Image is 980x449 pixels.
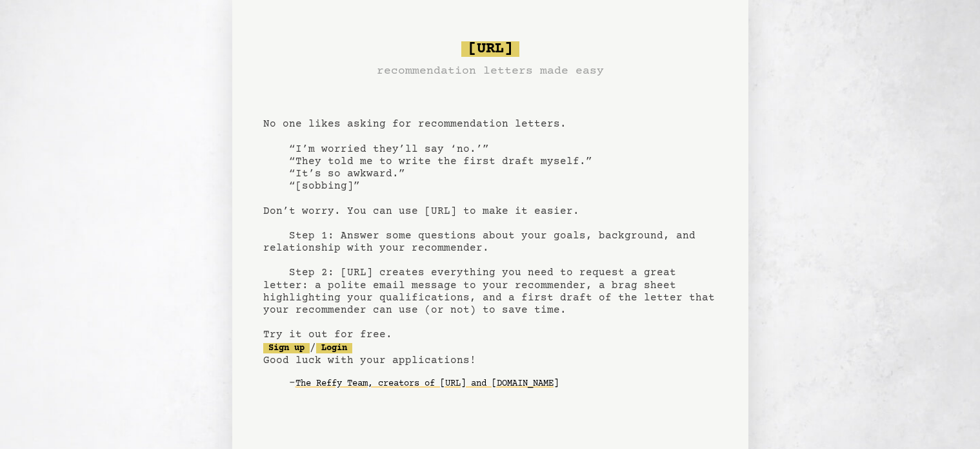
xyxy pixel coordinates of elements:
div: - [289,377,717,390]
pre: No one likes asking for recommendation letters. “I’m worried they’ll say ‘no.’” “They told me to ... [263,36,717,415]
h3: recommendation letters made easy [377,62,604,80]
a: The Reffy Team, creators of [URL] and [DOMAIN_NAME] [295,373,559,394]
a: Sign up [263,343,310,353]
span: [URL] [461,41,519,57]
a: Login [316,343,352,353]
